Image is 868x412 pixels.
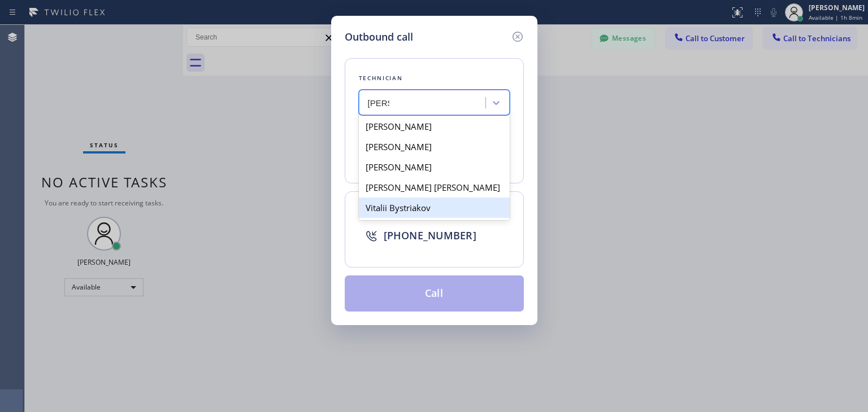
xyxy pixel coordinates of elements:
[359,72,510,84] div: Technician
[345,275,524,312] button: Call
[359,157,510,177] div: [PERSON_NAME]
[384,229,476,242] span: [PHONE_NUMBER]
[345,29,413,45] h5: Outbound call
[359,177,510,198] div: [PERSON_NAME] [PERSON_NAME]
[359,198,510,218] div: Vitalii Bystriakov
[359,137,510,157] div: [PERSON_NAME]
[359,116,510,137] div: [PERSON_NAME]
